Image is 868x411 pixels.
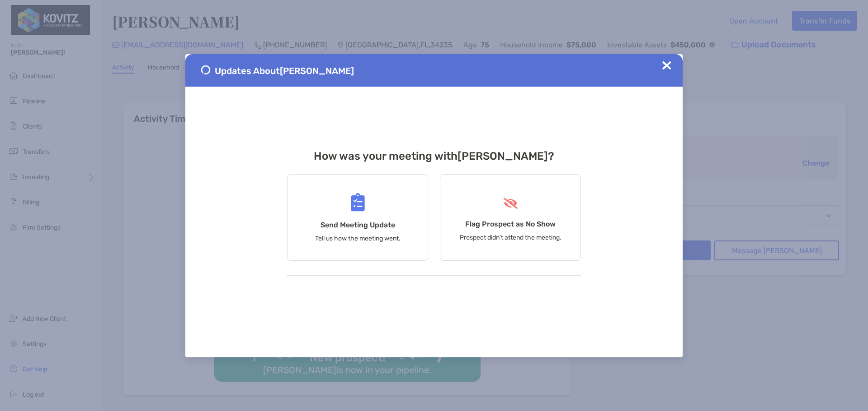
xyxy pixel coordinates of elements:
[315,235,401,242] p: Tell us how the meeting went.
[465,220,556,228] h4: Flag Prospect as No Show
[201,65,210,74] img: Send Meeting Update 1
[215,65,354,76] span: Updates About [PERSON_NAME]
[351,193,365,212] img: Send Meeting Update
[662,61,671,70] img: Close Updates Zoe
[287,150,581,162] h3: How was your meeting with [PERSON_NAME] ?
[460,234,561,241] p: Prospect didn’t attend the meeting.
[502,198,519,209] img: Flag Prospect as No Show
[321,221,395,229] h4: Send Meeting Update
